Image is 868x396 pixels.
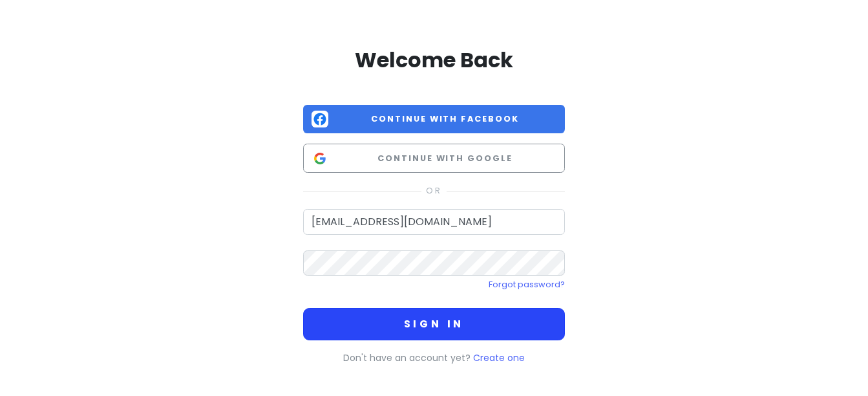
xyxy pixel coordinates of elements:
input: Email Address [303,209,565,235]
span: Continue with Facebook [333,113,556,126]
a: Create one [473,351,525,364]
button: Continue with Facebook [303,105,565,134]
h2: Welcome Back [303,47,565,74]
a: Forgot password? [489,279,565,290]
button: Continue with Google [303,144,565,173]
p: Don't have an account yet? [303,351,565,365]
img: Google logo [312,150,328,167]
button: Sign in [303,308,565,340]
span: Continue with Google [333,152,556,165]
img: Facebook logo [312,111,328,127]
